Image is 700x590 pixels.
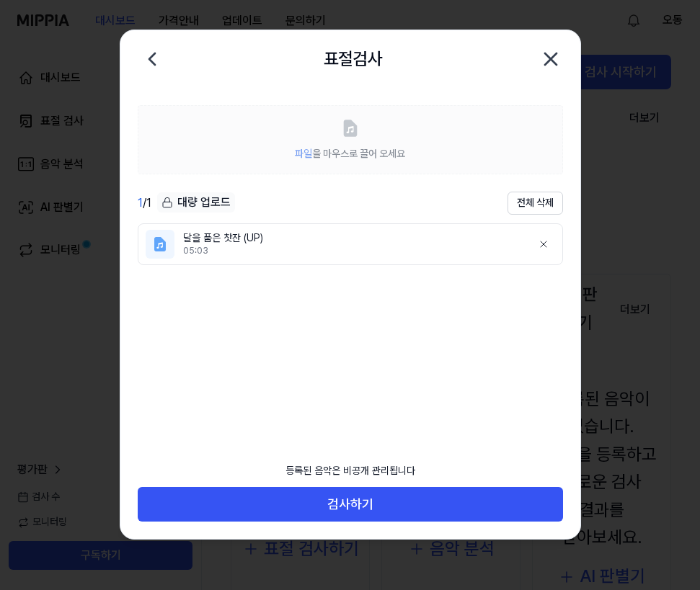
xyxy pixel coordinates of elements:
[138,195,151,212] div: / 1
[138,196,143,210] span: 1
[295,148,405,159] span: 을 마우스로 끌어 오세요
[183,245,520,257] div: 05:03
[324,45,383,73] h2: 표절검사
[157,192,235,213] div: 대량 업로드
[508,192,563,215] button: 전체 삭제
[157,192,235,213] button: 대량 업로드
[183,231,520,246] div: 달을 품은 찻잔 (UP)
[295,148,312,159] span: 파일
[138,487,563,522] button: 검사하기
[277,455,424,487] div: 등록된 음악은 비공개 관리됩니다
